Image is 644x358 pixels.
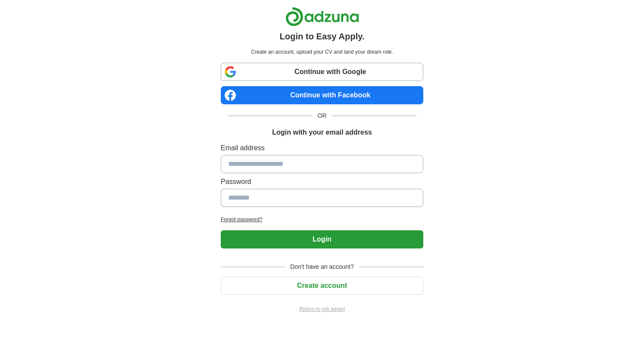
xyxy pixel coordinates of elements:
[222,48,422,56] p: Create an account, upload your CV and land your dream role.
[221,305,423,313] a: Return to job advert
[221,63,423,81] a: Continue with Google
[280,30,365,43] h1: Login to Easy Apply.
[221,282,423,289] a: Create account
[221,143,423,153] label: Email address
[221,86,423,104] a: Continue with Facebook
[285,7,359,26] img: Adzuna logo
[221,277,423,295] button: Create account
[221,177,423,187] label: Password
[221,230,423,248] button: Login
[285,262,359,271] span: Don't have an account?
[221,216,423,223] a: Forgot password?
[272,127,372,138] h1: Login with your email address
[312,111,332,120] span: OR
